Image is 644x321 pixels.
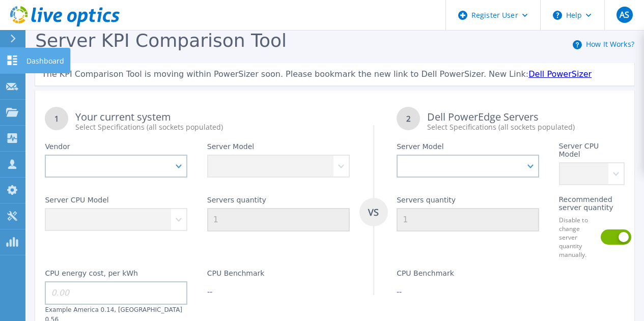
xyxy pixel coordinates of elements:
[397,196,456,208] label: Servers quantity
[207,142,254,155] label: Server Model
[586,39,634,49] a: How It Works?
[427,112,625,132] div: Dell PowerEdge Servers
[397,286,539,297] div: --
[397,269,454,281] label: CPU Benchmark
[207,286,350,297] div: --
[207,196,266,208] label: Servers quantity
[42,69,528,79] span: The KPI Comparison Tool is moving within PowerSizer soon. Please bookmark the new link to Dell Po...
[559,216,595,259] label: Disable to change server quantity manually.
[620,11,629,19] span: AS
[45,269,138,281] label: CPU energy cost, per kWh
[45,281,187,305] input: 0.00
[368,206,379,218] tspan: VS
[45,142,70,155] label: Vendor
[397,142,443,155] label: Server Model
[559,195,620,216] label: Recommended server quantity
[559,142,620,162] label: Server CPU Model
[207,269,265,281] label: CPU Benchmark
[26,48,64,74] p: Dashboard
[528,69,592,79] a: Dell PowerSizer
[406,113,411,124] tspan: 2
[75,122,349,132] div: Select Specifications (all sockets populated)
[54,113,59,124] tspan: 1
[45,196,108,208] label: Server CPU Model
[75,112,349,132] div: Your current system
[35,30,287,51] span: Server KPI Comparison Tool
[427,122,625,132] div: Select Specifications (all sockets populated)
